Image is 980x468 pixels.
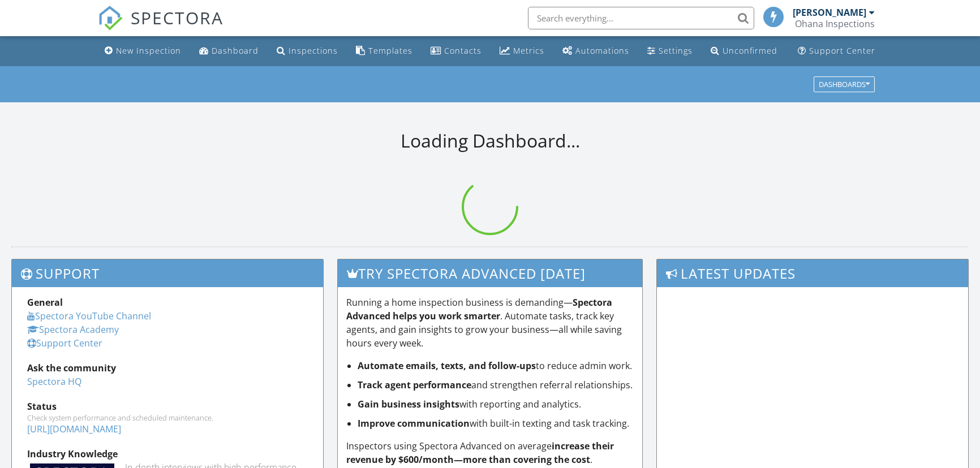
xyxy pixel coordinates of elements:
[358,398,459,410] strong: Gain business insights
[706,41,782,62] a: Unconfirmed
[272,41,342,62] a: Inspections
[358,379,471,391] strong: Track agent performance
[657,259,968,287] h3: Latest Updates
[346,296,634,350] p: Running a home inspection business is demanding— . Automate tasks, track key agents, and gain ins...
[98,6,123,31] img: The Best Home Inspection Software - Spectora
[346,439,634,466] p: Inspectors using Spectora Advanced on average .
[195,41,263,62] a: Dashboard
[793,41,880,62] a: Support Center
[426,41,486,62] a: Contacts
[27,423,121,435] a: [URL][DOMAIN_NAME]
[27,296,63,309] strong: General
[27,337,102,349] a: Support Center
[27,400,308,413] div: Status
[27,323,119,336] a: Spectora Academy
[558,41,634,62] a: Automations (Basic)
[358,417,634,430] li: with built-in texting and task tracking.
[98,15,223,39] a: SPECTORA
[27,375,81,388] a: Spectora HQ
[358,378,634,392] li: and strengthen referral relationships.
[809,45,875,56] div: Support Center
[212,45,259,56] div: Dashboard
[131,6,223,29] span: SPECTORA
[575,45,629,56] div: Automations
[723,45,777,56] div: Unconfirmed
[358,397,634,411] li: with reporting and analytics.
[346,440,614,466] strong: increase their revenue by $600/month—more than covering the cost
[100,41,186,62] a: New Inspection
[358,359,634,372] li: to reduce admin work.
[528,7,754,29] input: Search everything...
[643,41,697,62] a: Settings
[116,45,181,56] div: New Inspection
[27,361,308,375] div: Ask the community
[338,259,642,287] h3: Try spectora advanced [DATE]
[12,259,323,287] h3: Support
[819,80,870,88] div: Dashboards
[793,7,866,18] div: [PERSON_NAME]
[27,310,151,322] a: Spectora YouTube Channel
[368,45,412,56] div: Templates
[495,41,549,62] a: Metrics
[289,45,338,56] div: Inspections
[27,413,308,422] div: Check system performance and scheduled maintenance.
[814,76,875,92] button: Dashboards
[358,417,470,430] strong: Improve communication
[659,45,693,56] div: Settings
[346,296,612,322] strong: Spectora Advanced helps you work smarter
[351,41,417,62] a: Templates
[27,447,308,461] div: Industry Knowledge
[795,18,875,29] div: Ohana Inspections
[513,45,544,56] div: Metrics
[358,359,536,372] strong: Automate emails, texts, and follow-ups
[444,45,482,56] div: Contacts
